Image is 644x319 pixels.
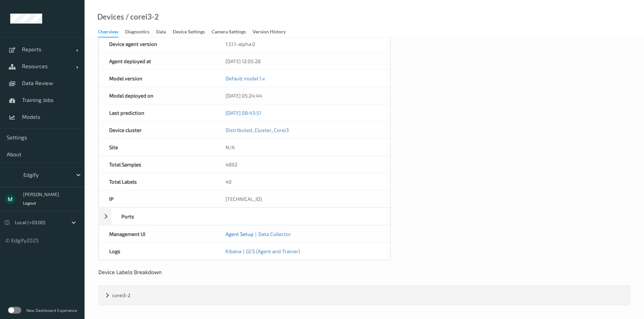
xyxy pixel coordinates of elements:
[99,53,215,70] div: Agent deployed at
[99,35,215,52] div: Device agent version
[215,190,390,207] div: [TECHNICAL_ID]
[253,27,292,37] a: Version History
[254,231,258,237] span: |
[215,35,390,52] div: 1.51.1-alpha.0
[225,248,241,254] a: Kibana
[173,28,205,37] div: Device Settings
[124,14,159,20] div: / corei3-2
[99,225,215,242] div: Management UI
[215,87,390,104] div: [DATE] 05:24:44
[98,269,630,275] div: Device Labels Breakdown
[99,87,215,104] div: Model deployed on
[99,190,215,207] div: IP
[125,27,156,37] a: Diagnostics
[215,156,390,173] div: 4892
[99,104,215,121] div: Last prediction
[98,27,125,37] a: Overview
[156,28,166,37] div: Data
[99,208,390,225] div: Ports
[97,14,124,20] a: Devices
[225,110,261,116] a: [DATE] 08:43:51
[215,173,390,190] div: 40
[215,53,390,70] div: [DATE] 12:05:28
[125,28,149,37] div: Diagnostics
[258,231,291,237] a: Data Collector
[99,156,215,173] div: Total Samples
[111,208,223,225] div: Ports
[225,231,254,237] a: Agent Setup
[99,122,215,138] div: Device cluster
[99,173,215,190] div: Total Labels
[241,248,246,254] span: |
[253,28,286,37] div: Version History
[212,28,246,37] div: Camera Settings
[99,243,215,260] div: Logs
[99,139,215,156] div: Site
[246,248,300,254] a: GCS (Agent and Trainer)
[215,139,390,156] div: N/A
[99,70,215,87] div: Model version
[173,27,212,37] a: Device Settings
[156,27,173,37] a: Data
[225,127,289,133] a: Distributed_Cluster_Corei3
[98,28,118,37] div: Overview
[225,75,265,81] a: Default model 1.x
[212,27,253,37] a: Camera Settings
[99,286,630,305] div: corei3-2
